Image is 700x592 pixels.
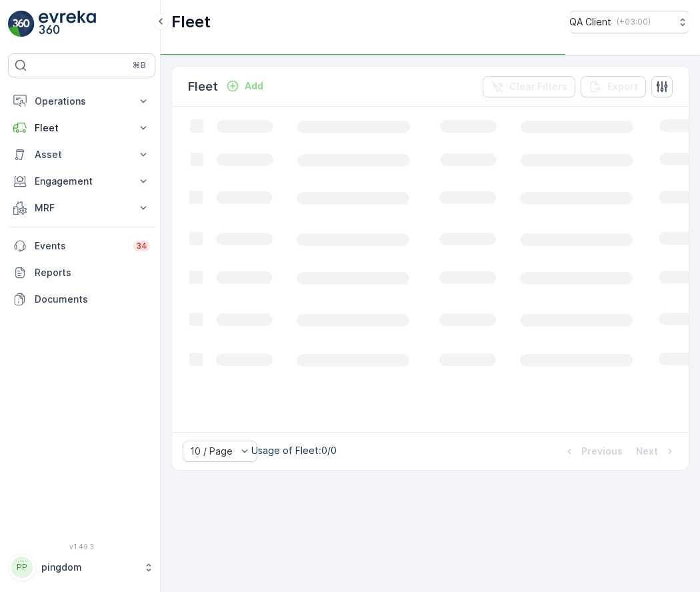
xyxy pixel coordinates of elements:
[561,443,624,459] button: Previous
[41,561,137,574] p: pingdom
[635,443,678,459] button: Next
[483,76,575,97] button: Clear Filters
[8,195,155,221] button: MRF
[39,11,96,37] img: logo_light-DOdMpM7g.png
[8,11,35,37] img: logo
[35,95,129,108] p: Operations
[35,175,129,188] p: Engagement
[8,88,155,115] button: Operations
[35,121,129,135] p: Fleet
[8,115,155,141] button: Fleet
[35,266,150,279] p: Reports
[35,239,125,253] p: Events
[8,553,155,581] button: PPpingdom
[581,76,646,97] button: Export
[133,60,146,71] p: ⌘B
[509,80,567,93] p: Clear Filters
[636,445,658,458] p: Next
[35,148,129,161] p: Asset
[8,233,155,259] a: Events34
[188,77,218,96] p: Fleet
[221,78,269,94] button: Add
[35,293,150,306] p: Documents
[251,444,337,457] p: Usage of Fleet : 0/0
[607,80,638,93] p: Export
[8,286,155,313] a: Documents
[617,17,651,27] p: ( +03:00 )
[581,445,623,458] p: Previous
[8,543,155,551] span: v 1.49.3
[8,259,155,286] a: Reports
[569,15,611,29] p: QA Client
[8,141,155,168] button: Asset
[35,201,129,215] p: MRF
[569,11,689,33] button: QA Client(+03:00)
[136,241,147,251] p: 34
[171,11,211,33] p: Fleet
[11,557,33,578] div: PP
[8,168,155,195] button: Engagement
[245,79,263,93] p: Add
